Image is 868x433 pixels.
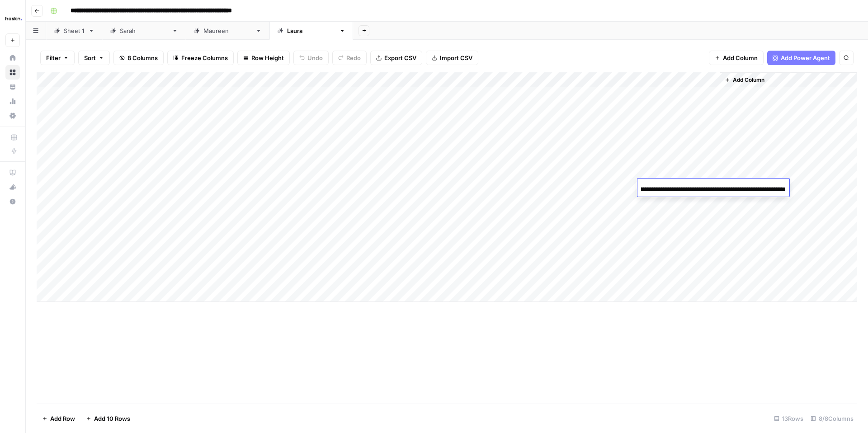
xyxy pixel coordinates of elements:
[5,51,20,65] a: Home
[770,411,807,426] div: 13 Rows
[64,26,85,35] div: Sheet 1
[346,53,361,62] span: Redo
[287,26,335,35] div: [PERSON_NAME]
[709,51,764,65] button: Add Column
[5,7,20,30] button: Workspace: Haskn
[733,76,764,84] span: Add Column
[440,53,472,62] span: Import CSV
[127,53,158,62] span: 8 Columns
[251,53,284,62] span: Row Height
[94,414,130,423] span: Add 10 Rows
[332,51,367,65] button: Redo
[767,51,835,65] button: Add Power Agent
[5,65,20,80] a: Browse
[370,51,422,65] button: Export CSV
[5,10,22,27] img: Haskn Logo
[84,53,96,62] span: Sort
[80,411,136,426] button: Add 10 Rows
[40,51,75,65] button: Filter
[721,74,768,86] button: Add Column
[181,53,228,62] span: Freeze Columns
[269,22,353,40] a: [PERSON_NAME]
[293,51,329,65] button: Undo
[384,53,416,62] span: Export CSV
[237,51,290,65] button: Row Height
[102,22,186,40] a: [PERSON_NAME]
[167,51,234,65] button: Freeze Columns
[5,80,20,94] a: Your Data
[46,53,61,62] span: Filter
[6,180,19,194] div: What's new?
[46,22,102,40] a: Sheet 1
[120,26,168,35] div: [PERSON_NAME]
[5,194,20,209] button: Help + Support
[5,108,20,123] a: Settings
[781,53,830,62] span: Add Power Agent
[807,411,857,426] div: 8/8 Columns
[203,26,252,35] div: [PERSON_NAME]
[50,414,75,423] span: Add Row
[426,51,478,65] button: Import CSV
[723,53,758,62] span: Add Column
[37,411,80,426] button: Add Row
[186,22,269,40] a: [PERSON_NAME]
[307,53,323,62] span: Undo
[5,180,20,194] button: What's new?
[5,165,20,180] a: AirOps Academy
[78,51,110,65] button: Sort
[5,94,20,108] a: Usage
[113,51,164,65] button: 8 Columns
